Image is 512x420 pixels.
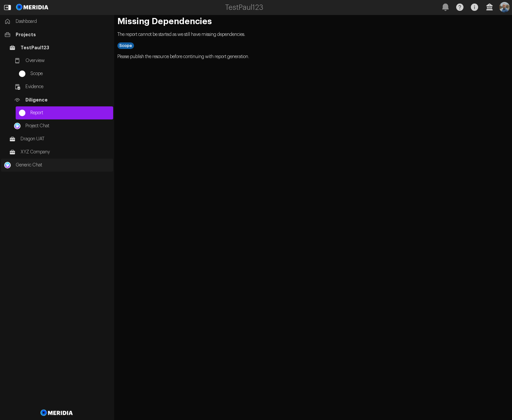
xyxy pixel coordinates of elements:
span: TestPaul123 [21,44,110,51]
span: Generic Chat [16,162,110,168]
a: Diligence [11,93,113,106]
a: Generic ChatGeneric Chat [1,159,113,172]
img: Profile Icon [499,2,510,12]
a: Overview [11,54,113,67]
a: Scope [16,67,113,80]
a: TestPaul123 [6,41,113,54]
a: Evidence [11,80,113,93]
a: Dragon UAT [6,132,113,146]
a: Dashboard [1,15,113,28]
img: Generic Chat [4,162,11,168]
a: Project ChatProject Chat [11,119,113,132]
p: Please publish the resource before continuing with report generation. [117,54,509,60]
a: XYZ Company [6,146,113,159]
span: Scope [30,70,110,77]
span: Evidence [25,84,110,90]
span: Overview [25,57,110,64]
span: Diligence [25,97,110,103]
div: Scope [117,42,134,49]
span: Report [30,110,110,116]
img: Project Chat [14,123,21,129]
h1: Missing Dependencies [117,18,509,25]
a: Report [16,106,113,119]
span: Project Chat [25,123,110,129]
span: Dashboard [16,18,110,25]
span: XYZ Company [21,149,110,155]
span: Projects [16,31,110,38]
span: Dragon UAT [21,136,110,142]
img: Meridia Logo [39,406,74,420]
p: The report cannot be started as we still have missing dependencies. [117,31,509,38]
a: Projects [1,28,113,41]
